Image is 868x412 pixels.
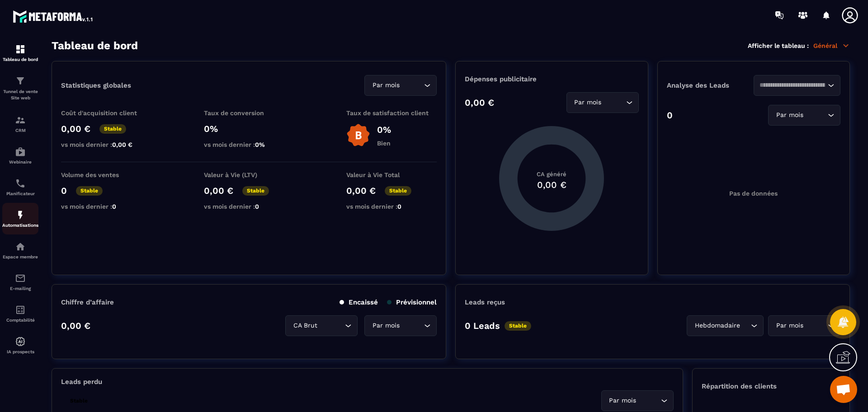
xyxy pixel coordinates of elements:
p: 0,00 € [465,97,494,108]
input: Search for option [742,321,749,331]
img: accountant [15,304,26,315]
p: Prévisionnel [387,298,437,306]
p: Pas de données [729,190,778,197]
p: 0 [61,185,67,196]
p: Tunnel de vente Site web [2,89,38,101]
span: Par mois [774,321,805,331]
img: formation [15,75,26,86]
p: 0,00 € [61,123,90,134]
p: Bien [377,140,391,147]
p: E-mailing [2,286,38,291]
p: Chiffre d’affaire [61,298,114,306]
p: Stable [66,396,92,406]
a: formationformationTunnel de vente Site web [2,69,38,108]
p: Automatisations [2,223,38,228]
p: Analyse des Leads [667,81,754,89]
p: Stable [76,186,103,196]
h3: Tableau de bord [52,39,138,52]
input: Search for option [319,321,343,331]
p: IA prospects [2,349,38,354]
span: Par mois [607,396,638,406]
p: Valeur à Vie Total [346,171,437,178]
div: Search for option [768,105,840,126]
p: Statistiques globales [61,81,131,89]
p: Valeur à Vie (LTV) [204,171,294,178]
input: Search for option [805,110,826,120]
p: Taux de conversion [204,109,294,117]
p: Taux de satisfaction client [346,109,437,117]
p: vs mois dernier : [61,141,151,148]
a: automationsautomationsWebinaire [2,140,38,171]
p: Planificateur [2,191,38,196]
p: Leads reçus [465,298,505,306]
span: CA Brut [291,321,319,331]
p: 0,00 € [346,185,376,196]
p: Stable [99,124,126,134]
span: 0 [255,203,259,210]
div: Mở cuộc trò chuyện [830,376,857,403]
p: Leads perdu [61,378,102,386]
p: Dépenses publicitaire [465,75,638,83]
a: emailemailE-mailing [2,266,38,298]
a: formationformationTableau de bord [2,37,38,69]
div: Search for option [364,75,437,96]
a: schedulerschedulerPlanificateur [2,171,38,203]
div: Search for option [364,315,437,336]
a: accountantaccountantComptabilité [2,298,38,329]
p: Tableau de bord [2,57,38,62]
p: 0 [667,110,673,121]
input: Search for option [805,321,826,331]
input: Search for option [604,98,624,108]
p: Volume des ventes [61,171,151,178]
img: automations [15,210,26,220]
img: email [15,273,26,284]
p: 0 Leads [465,320,500,331]
p: vs mois dernier : [204,141,294,148]
img: logo [13,8,94,24]
p: Coût d'acquisition client [61,109,151,117]
span: Hebdomadaire [693,321,742,331]
input: Search for option [638,396,659,406]
p: 0,00 € [61,320,90,331]
p: Comptabilité [2,318,38,323]
img: automations [15,336,26,347]
p: vs mois dernier : [61,203,151,210]
p: vs mois dernier : [346,203,437,210]
p: Espace membre [2,254,38,259]
input: Search for option [759,80,826,90]
span: 0,00 € [112,141,132,148]
span: Par mois [774,110,805,120]
div: Search for option [566,92,639,113]
img: formation [15,44,26,55]
img: b-badge-o.b3b20ee6.svg [346,123,370,147]
img: automations [15,146,26,157]
span: 0 [397,203,401,210]
img: scheduler [15,178,26,189]
img: automations [15,241,26,252]
span: Par mois [572,98,604,108]
p: Stable [505,321,531,331]
input: Search for option [401,80,422,90]
p: vs mois dernier : [204,203,294,210]
p: Encaissé [340,298,378,306]
span: Par mois [370,321,401,331]
p: Stable [242,186,269,196]
span: 0% [255,141,265,148]
div: Search for option [687,315,764,336]
a: automationsautomationsAutomatisations [2,203,38,234]
div: Search for option [285,315,358,336]
a: formationformationCRM [2,108,38,140]
img: formation [15,115,26,126]
p: 0% [204,123,294,134]
input: Search for option [401,321,422,331]
p: Général [813,42,850,50]
div: Search for option [768,315,840,336]
p: Stable [385,186,411,196]
span: 0 [112,203,116,210]
a: automationsautomationsEspace membre [2,234,38,266]
div: Search for option [601,390,674,411]
div: Search for option [754,75,840,96]
p: 0,00 € [204,185,233,196]
p: Afficher le tableau : [748,42,809,49]
p: 0% [377,124,391,135]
